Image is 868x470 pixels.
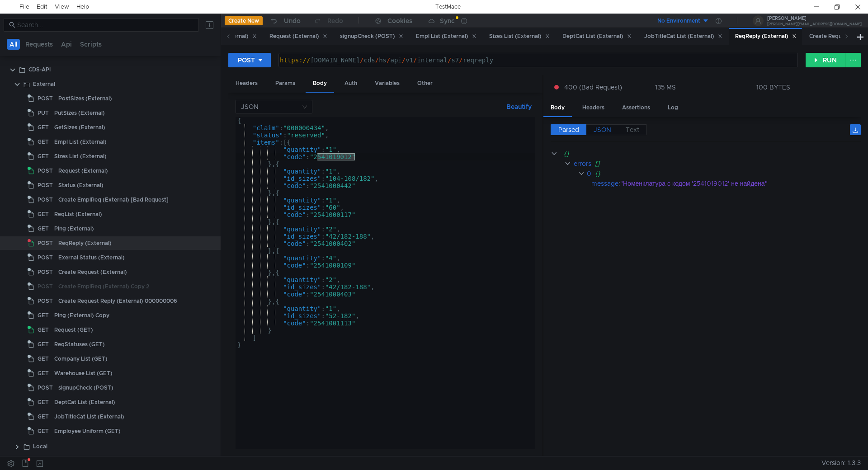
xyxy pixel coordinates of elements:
[58,265,127,279] div: Create Request (External)
[58,179,104,192] div: Status (External)
[595,169,848,179] div: {}
[54,121,105,134] div: GetSizes (External)
[17,20,193,30] input: Search...
[626,126,639,134] span: Text
[767,16,862,21] div: [PERSON_NAME]
[410,75,440,92] div: Other
[58,294,177,308] div: Create Request Reply (External) 000000006
[228,53,271,67] button: POST
[644,32,722,41] div: JobTitleCat List (External)
[337,75,364,92] div: Auth
[58,236,112,250] div: ReqReply (External)
[591,179,861,188] div: :
[587,169,591,179] div: 0
[38,309,49,322] span: GET
[38,164,53,178] span: POST
[38,92,53,105] span: POST
[591,179,618,188] div: message
[806,53,846,67] button: RUN
[573,159,591,169] div: errors
[657,17,700,25] div: No Environment
[54,207,102,221] div: ReqList (External)
[54,367,113,380] div: Warehouse List (GET)
[38,367,49,380] span: GET
[238,55,255,65] div: POST
[735,32,797,41] div: ReqReply (External)
[38,222,49,235] span: GET
[38,179,53,192] span: POST
[54,424,121,438] div: Employee Uniform (GET)
[38,150,49,163] span: GET
[38,323,49,337] span: GET
[58,193,169,207] div: Create EmplReq (External) [Bad Request]
[564,149,848,159] div: {}
[416,32,476,41] div: Empl List (External)
[575,99,612,116] div: Headers
[558,126,579,134] span: Parsed
[38,236,53,250] span: POST
[54,323,93,337] div: Request (GET)
[54,309,109,322] div: Ping (External) Copy
[620,179,849,188] div: "Номенклатура с кодом '2541019012' не найдена"
[58,92,112,105] div: PostSizes (External)
[38,424,49,438] span: GET
[54,222,94,235] div: Ping (External)
[58,280,149,293] div: Create EmplReq (External) Copy 2
[77,39,104,50] button: Scripts
[33,440,47,453] div: Local
[38,381,53,395] span: POST
[38,193,53,207] span: POST
[284,15,301,26] div: Undo
[38,338,49,351] span: GET
[756,83,790,91] div: 100 BYTES
[594,159,849,169] div: []
[767,23,862,26] div: [PERSON_NAME][EMAIL_ADDRESS][DOMAIN_NAME]
[38,410,49,423] span: GET
[489,32,550,41] div: Sizes List (External)
[33,77,55,91] div: External
[54,410,124,423] div: JobTitleCat List (External)
[23,39,56,50] button: Requests
[268,75,302,92] div: Params
[54,395,115,409] div: DeptCat List (External)
[327,15,343,26] div: Redo
[821,456,861,470] span: Version: 1.3.3
[594,126,611,134] span: JSON
[54,352,108,366] div: Company List (GET)
[38,352,49,366] span: GET
[38,395,49,409] span: GET
[440,18,455,24] div: Sync
[306,75,334,93] div: Body
[263,14,307,28] button: Undo
[655,83,676,91] div: 135 MS
[54,135,107,149] div: Empl List (External)
[38,106,49,120] span: PUT
[615,99,657,116] div: Assertions
[54,338,105,351] div: ReqStatuses (GET)
[307,14,349,28] button: Redo
[387,15,412,26] div: Cookies
[58,251,125,264] div: Exernal Status (External)
[269,32,327,41] div: Request (External)
[58,381,113,395] div: signupCheck (POST)
[54,106,105,120] div: PutSizes (External)
[38,265,53,279] span: POST
[38,135,49,149] span: GET
[7,39,20,50] button: All
[368,75,407,92] div: Variables
[340,32,403,41] div: signupCheck (POST)
[58,164,108,178] div: Request (External)
[38,251,53,264] span: POST
[54,150,107,163] div: Sizes List (External)
[28,63,51,76] div: CDS-API
[646,14,709,28] button: No Environment
[543,99,572,117] div: Body
[38,294,53,308] span: POST
[228,75,265,92] div: Headers
[564,82,622,92] span: 400 (Bad Request)
[562,32,632,41] div: DeptCat List (External)
[58,39,75,50] button: Api
[38,280,53,293] span: POST
[38,207,49,221] span: GET
[503,101,535,112] button: Beautify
